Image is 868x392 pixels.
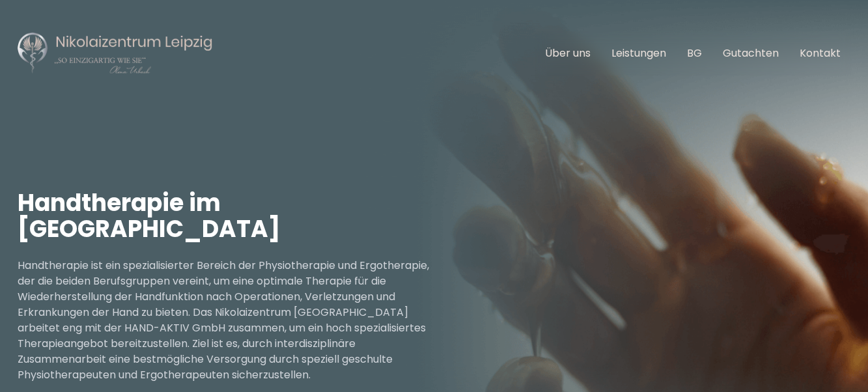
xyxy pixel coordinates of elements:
[723,46,779,61] a: Gutachten
[800,46,841,61] a: Kontakt
[611,46,666,61] a: Leistungen
[18,258,434,383] p: Handtherapie ist ein spezialisierter Bereich der Physiotherapie und Ergotherapie, der die beiden ...
[18,190,434,242] h1: Handtherapie im [GEOGRAPHIC_DATA]
[545,46,591,61] a: Über uns
[18,31,213,76] img: Nikolaizentrum Leipzig Logo
[687,46,702,61] a: BG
